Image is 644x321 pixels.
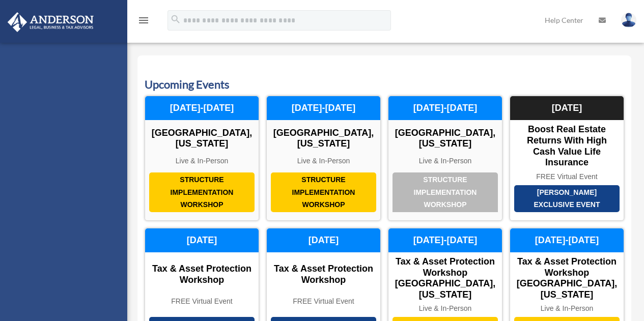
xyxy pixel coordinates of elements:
div: [GEOGRAPHIC_DATA], [US_STATE] [145,128,259,150]
img: Anderson Advisors Platinum Portal [5,12,97,32]
i: menu [137,14,150,26]
div: [DATE]-[DATE] [510,228,624,253]
div: Tax & Asset Protection Workshop [145,264,259,285]
div: [DATE]-[DATE] [267,96,380,121]
a: menu [137,18,150,26]
div: [DATE]-[DATE] [388,96,502,121]
div: [GEOGRAPHIC_DATA], [US_STATE] [388,128,502,150]
div: [DATE] [267,228,380,253]
a: Structure Implementation Workshop [GEOGRAPHIC_DATA], [US_STATE] Live & In-Person [DATE]-[DATE] [388,96,502,221]
div: FREE Virtual Event [510,172,624,181]
div: Live & In-Person [388,304,502,313]
div: Live & In-Person [510,304,624,313]
div: Boost Real Estate Returns with High Cash Value Life Insurance [510,124,624,168]
div: Tax & Asset Protection Workshop [267,264,380,285]
div: [DATE]-[DATE] [145,96,259,121]
div: Tax & Asset Protection Workshop [GEOGRAPHIC_DATA], [US_STATE] [388,256,502,300]
div: Structure Implementation Workshop [149,172,255,212]
div: Live & In-Person [267,157,380,165]
div: FREE Virtual Event [267,297,380,306]
div: [GEOGRAPHIC_DATA], [US_STATE] [267,128,380,150]
div: Live & In-Person [145,157,259,165]
div: Structure Implementation Workshop [271,172,376,212]
div: [DATE] [510,96,624,121]
a: Structure Implementation Workshop [GEOGRAPHIC_DATA], [US_STATE] Live & In-Person [DATE]-[DATE] [266,96,381,221]
div: [DATE]-[DATE] [388,228,502,253]
div: Structure Implementation Workshop [393,172,498,212]
a: Structure Implementation Workshop [GEOGRAPHIC_DATA], [US_STATE] Live & In-Person [DATE]-[DATE] [145,96,259,221]
img: User Pic [621,13,636,27]
h3: Upcoming Events [145,77,624,93]
div: [DATE] [145,228,259,253]
a: [PERSON_NAME] Exclusive Event Boost Real Estate Returns with High Cash Value Life Insurance FREE ... [510,96,624,221]
i: search [170,14,181,25]
div: Tax & Asset Protection Workshop [GEOGRAPHIC_DATA], [US_STATE] [510,256,624,300]
div: [PERSON_NAME] Exclusive Event [514,185,620,212]
div: FREE Virtual Event [145,297,259,306]
div: Live & In-Person [388,157,502,165]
